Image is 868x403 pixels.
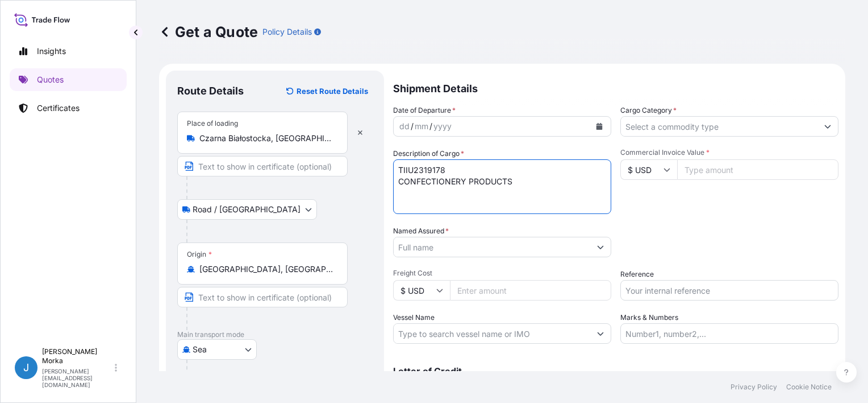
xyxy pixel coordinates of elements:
label: Vessel Name [393,312,435,323]
div: / [429,120,432,133]
button: Reset Route Details [281,82,373,100]
span: Date of Departure [393,105,456,116]
input: Place of loading [199,133,333,144]
p: Route Details [177,84,244,98]
a: Insights [10,40,127,63]
input: Select a commodity type [621,116,817,137]
a: Quotes [10,68,127,91]
input: Enter amount [450,280,611,301]
div: Place of loading [187,119,238,128]
a: Certificates [10,97,127,120]
button: Select transport [177,199,317,220]
a: Cookie Notice [786,383,832,392]
input: Origin [199,264,333,275]
div: day, [398,120,411,133]
div: year, [432,120,453,133]
p: Policy Details [262,26,312,38]
button: Show suggestions [590,237,611,257]
p: [PERSON_NAME] Morka [42,347,112,365]
span: Road / [GEOGRAPHIC_DATA] [193,204,301,215]
div: / [411,120,414,133]
input: Your internal reference [620,280,838,301]
p: Reset Route Details [297,85,368,97]
button: Select transport [177,339,257,360]
label: Description of Cargo [393,148,464,159]
div: Origin [187,250,212,259]
input: Type to search vessel name or IMO [394,323,590,344]
p: Main transport mode [177,330,373,339]
span: Sea [193,344,207,355]
p: Certificates [37,102,80,114]
label: Named Assured [393,225,449,237]
p: Get a Quote [159,23,258,41]
div: month, [414,120,429,133]
label: Reference [620,269,654,280]
label: Marks & Numbers [620,312,678,323]
span: J [23,362,29,373]
input: Text to appear on certificate [177,156,348,176]
p: Quotes [37,74,64,85]
input: Full name [394,237,590,257]
button: Calendar [590,117,608,135]
p: Letter of Credit [393,367,838,376]
span: Commercial Invoice Value [620,148,838,157]
p: Insights [37,46,66,57]
button: Show suggestions [817,116,838,137]
span: Freight Cost [393,269,611,278]
a: Privacy Policy [731,383,777,392]
input: Text to appear on certificate [177,287,348,307]
button: Show suggestions [590,323,611,344]
input: Type amount [677,159,838,180]
p: [PERSON_NAME][EMAIL_ADDRESS][DOMAIN_NAME] [42,368,112,388]
input: Number1, number2,... [620,323,838,344]
p: Shipment Details [393,71,838,105]
label: Cargo Category [620,105,677,116]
